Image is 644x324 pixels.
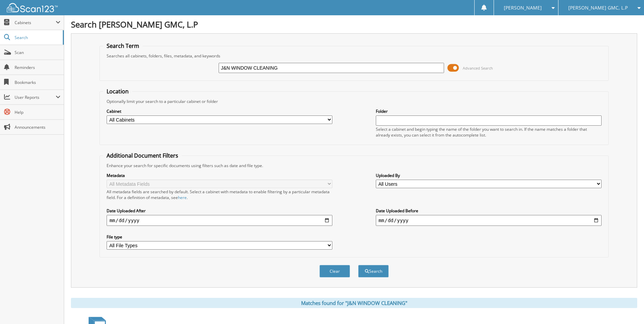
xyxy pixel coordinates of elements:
[103,53,605,59] div: Searches all cabinets, folders, files, metadata, and keywords
[107,234,332,240] label: File type
[71,19,637,30] h1: Search [PERSON_NAME] GMC, L.P
[103,152,182,159] legend: Additional Document Filters
[15,35,59,40] span: Search
[103,163,605,168] div: Enhance your search for specific documents using filters such as date and file type.
[568,6,628,10] span: [PERSON_NAME] GMC, L.P
[463,66,493,71] span: Advanced Search
[15,50,60,55] span: Scan
[15,20,56,25] span: Cabinets
[376,208,602,214] label: Date Uploaded Before
[107,215,332,226] input: start
[376,108,602,114] label: Folder
[376,173,602,178] label: Uploaded By
[15,109,60,115] span: Help
[358,265,389,277] button: Search
[71,298,637,308] div: Matches found for "J&N WINDOW CLEANING"
[103,88,132,95] legend: Location
[15,94,56,100] span: User Reports
[15,79,60,85] span: Bookmarks
[504,6,542,10] span: [PERSON_NAME]
[15,124,60,130] span: Announcements
[319,265,350,277] button: Clear
[103,98,605,104] div: Optionally limit your search to a particular cabinet or folder
[178,195,187,200] a: here
[103,42,143,50] legend: Search Term
[7,3,58,12] img: scan123-logo-white.svg
[376,215,602,226] input: end
[107,173,332,178] label: Metadata
[107,108,332,114] label: Cabinet
[15,65,60,70] span: Reminders
[376,126,602,138] div: Select a cabinet and begin typing the name of the folder you want to search in. If the name match...
[107,189,332,200] div: All metadata fields are searched by default. Select a cabinet with metadata to enable filtering b...
[107,208,332,214] label: Date Uploaded After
